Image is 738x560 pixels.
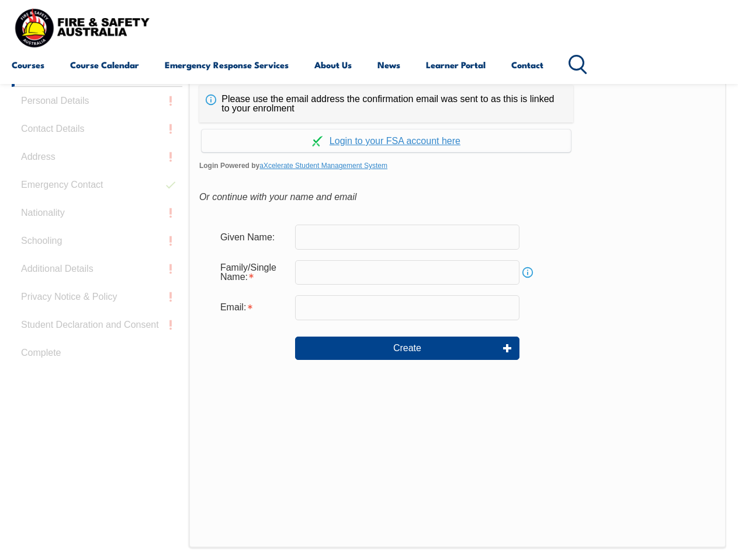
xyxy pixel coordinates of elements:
a: aXcelerate Student Management System [259,162,387,170]
a: Courses [12,51,44,79]
button: Create [295,337,519,360]
span: Login Powered by [199,157,716,174]
a: Info [519,264,536,281]
a: News [377,51,400,79]
div: Please use the email address the confirmation email was sent to as this is linked to your enrolment [199,85,573,123]
a: Contact [511,51,543,79]
a: About Us [314,51,352,79]
img: Log in withaxcelerate [312,136,323,146]
div: Given Name: [211,226,295,248]
a: Emergency Response Services [165,51,289,79]
a: Learner Portal [426,51,486,79]
div: Email is required. [211,296,295,318]
a: Course Calendar [70,51,139,79]
div: Or continue with your name and email [199,188,716,206]
div: Family/Single Name is required. [211,257,295,288]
